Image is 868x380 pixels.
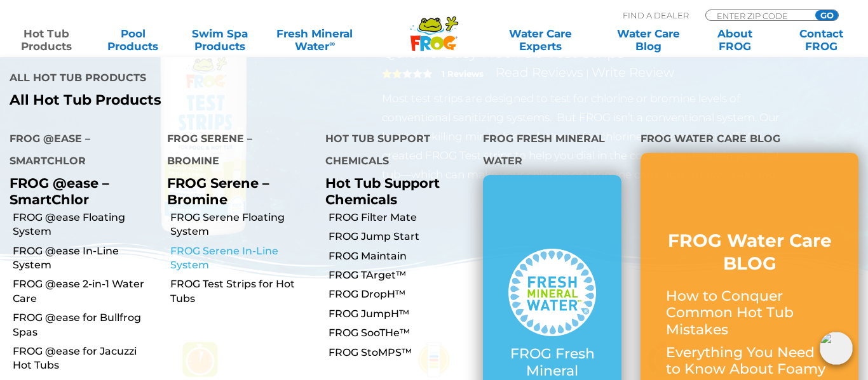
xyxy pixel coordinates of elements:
a: PoolProducts [99,27,166,53]
a: FROG @ease for Jacuzzi Hot Tubs [13,344,158,373]
p: FROG @ease – SmartChlor [10,175,148,207]
a: FROG DropH™ [329,287,473,301]
a: Water CareExperts [485,27,595,53]
a: Fresh MineralWater∞ [273,27,357,53]
a: FROG @ease In-Line System [13,244,158,273]
a: FROG StoMPS™ [329,346,473,360]
a: FROG Maintain [329,249,473,263]
h3: FROG Water Care BLOG [666,229,833,275]
a: Hot TubProducts [13,27,80,53]
input: Zip Code Form [715,10,801,21]
sup: ∞ [329,39,335,48]
a: Swim SpaProducts [186,27,254,53]
a: ContactFROG [788,27,855,53]
a: FROG SooTHe™ [329,326,473,340]
h4: FROG Water Care Blog [641,128,858,153]
p: Find A Dealer [623,10,689,21]
a: FROG Jump Start [329,230,473,244]
h4: FROG Serene – Bromine [167,128,306,175]
h4: Hot Tub Support Chemicals [325,128,464,175]
h4: FROG @ease – SmartChlor [10,128,148,175]
a: FROG Test Strips for Hot Tubs [170,277,315,306]
h4: All Hot Tub Products [10,67,424,92]
a: FROG Filter Mate [329,211,473,225]
a: AboutFROG [702,27,769,53]
p: How to Conquer Common Hot Tub Mistakes [666,288,833,338]
a: FROG @ease for Bullfrog Spas [13,311,158,339]
p: FROG Serene – Bromine [167,175,306,207]
a: FROG Serene In-Line System [170,244,315,273]
a: FROG JumpH™ [329,307,473,321]
a: Water CareBlog [614,27,682,53]
input: GO [815,10,838,20]
h4: FROG Fresh Mineral Water [483,128,621,175]
a: FROG TArget™ [329,268,473,282]
a: FROG @ease Floating System [13,211,158,239]
a: FROG @ease 2-in-1 Water Care [13,277,158,306]
a: FROG Serene Floating System [170,211,315,239]
a: All Hot Tub Products [10,92,424,108]
img: openIcon [820,332,853,365]
a: Hot Tub Support Chemicals [325,175,440,207]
